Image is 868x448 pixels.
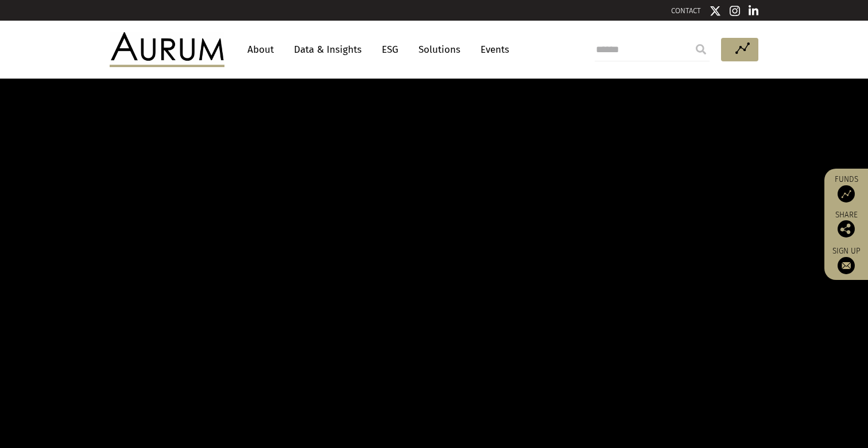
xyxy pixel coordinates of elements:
[730,5,740,17] img: Instagram icon
[242,39,280,60] a: About
[376,39,404,60] a: ESG
[838,185,855,202] img: Access Funds
[288,39,367,60] a: Data & Insights
[671,6,701,15] a: CONTACT
[413,39,466,60] a: Solutions
[475,39,509,60] a: Events
[689,38,712,61] input: Submit
[710,5,721,17] img: Twitter icon
[830,246,862,274] a: Sign up
[838,257,855,274] img: Sign up to our newsletter
[830,174,862,202] a: Funds
[838,220,855,237] img: Share this post
[110,32,224,67] img: Aurum
[830,211,862,237] div: Share
[749,5,759,17] img: Linkedin icon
